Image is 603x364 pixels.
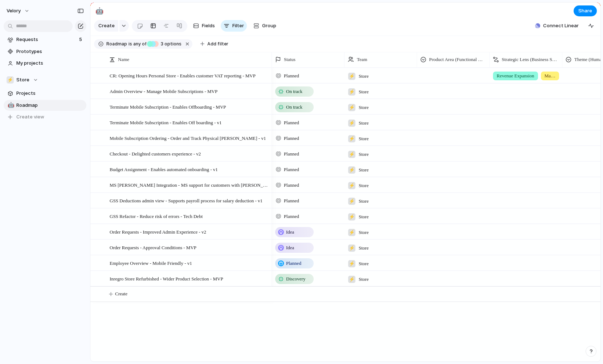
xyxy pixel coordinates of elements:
div: ⚡ [348,73,355,80]
div: ⚡ [348,229,355,236]
span: Prototypes [16,48,84,55]
a: Prototypes [4,46,86,57]
a: Requests5 [4,34,86,45]
button: velory [3,5,33,17]
button: Connect Linear [532,20,582,31]
span: On track [286,88,302,95]
span: Idea [286,244,294,251]
span: Planned [284,135,299,142]
div: ⚡ [7,76,14,84]
button: isany of [127,40,148,48]
span: is [129,41,132,47]
span: 5 [79,36,83,43]
a: Projects [4,88,86,99]
span: Store [359,260,368,267]
button: Create view [4,112,86,122]
span: Store [359,88,368,96]
button: 🤖 [7,102,14,109]
span: Store [359,166,368,174]
span: Discovery [286,275,305,283]
span: Employee Overview - Mobile Friendly - v1 [110,259,192,267]
div: 🤖 [95,6,103,16]
span: Store [359,244,368,252]
span: Market Differentiation [545,72,555,80]
button: 🤖 [94,5,105,17]
span: Product Area (Functional Where) [429,56,486,63]
div: ⚡ [348,166,355,174]
span: Store [359,135,368,142]
button: 3 options [147,40,183,48]
button: Share [574,5,597,16]
a: 🤖Roadmap [4,100,86,111]
button: Create [94,20,118,32]
span: Planned [284,213,299,220]
span: Order Requests - Approval Conditions - MVP [110,243,196,251]
span: Planned [284,119,299,126]
div: ⚡ [348,276,355,283]
span: Store [359,120,368,127]
span: Planned [284,197,299,205]
span: Store [359,276,368,283]
span: Store [359,151,368,158]
span: velory [7,7,21,15]
span: Store [359,73,368,80]
span: Mobile Subscription Ordering - Order and Track Physical [PERSON_NAME] - v1 [110,134,266,142]
div: ⚡ [348,213,355,221]
span: Add filter [207,41,228,47]
button: ⚡Store [4,74,86,85]
span: Strategic Lens (Business So-What) [502,56,559,63]
span: CR: Opening Hours Personal Store - Enables customer VAT reporting - MVP [110,71,256,80]
span: Roadmap [106,41,127,47]
div: ⚡ [348,135,355,142]
div: ⚡ [348,104,355,111]
span: Planned [284,182,299,189]
span: Roadmap [16,102,84,109]
span: Share [578,7,592,15]
span: GSS Refactor - Reduce risk of errors - Tech Debt [110,212,203,220]
span: On track [286,104,302,111]
div: ⚡ [348,88,355,96]
span: Status [284,56,296,63]
span: Budget Assignment - Enables automated onboarding - v1 [110,165,218,173]
span: Store [16,76,29,84]
span: Store [359,104,368,111]
span: Order Requests - Improved Admin Experience - v2 [110,227,206,236]
span: Store [359,213,368,221]
button: Filter [221,20,247,32]
span: Inregro Store Refurbished - Wider Product Selection - MVP [110,274,223,283]
span: options [159,41,182,47]
div: ⚡ [348,182,355,189]
span: Store [359,182,368,189]
span: 3 [159,41,164,46]
span: Planned [286,260,301,267]
span: My projects [16,60,84,67]
span: Checkout - Delighted customers experience - v2 [110,149,201,158]
span: Admin Overview - Manage Mobile Subscriptions - MVP [110,87,217,95]
span: GSS Deductions admin view - Supports payroll process for salary deduction - v1 [110,196,262,205]
span: Create view [16,113,44,121]
button: Add filter [196,39,233,49]
button: Fields [190,20,218,32]
span: any of [132,41,146,47]
div: ⚡ [348,151,355,158]
span: Planned [284,166,299,173]
div: ⚡ [348,260,355,267]
span: Store [359,198,368,205]
button: Group [250,20,280,32]
span: Planned [284,72,299,80]
span: Planned [284,150,299,158]
span: Terminate Mobile Subscription - Enables Off boarding - v1 [110,118,222,126]
span: Group [262,22,276,29]
span: Fields [202,22,215,29]
span: Requests [16,36,77,43]
span: Create [115,290,127,298]
span: Store [359,229,368,236]
div: 🤖 [8,101,13,109]
span: Projects [16,90,84,97]
span: Team [357,56,367,63]
span: Filter [232,22,244,29]
span: Connect Linear [543,22,579,29]
span: MS [PERSON_NAME] Integration - MS support for customers with [PERSON_NAME] - MVP [110,181,269,189]
div: ⚡ [348,120,355,127]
